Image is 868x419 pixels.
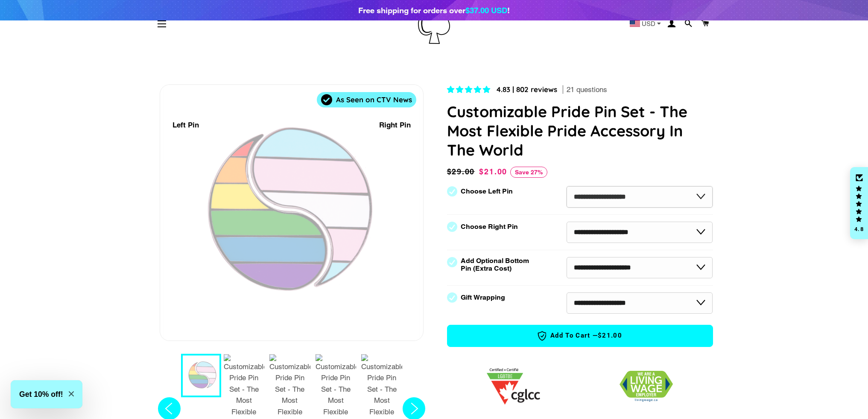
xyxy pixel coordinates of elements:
[181,354,221,397] button: 1 / 7
[447,102,713,159] h1: Customizable Pride Pin Set - The Most Flexible Pride Accessory In The World
[447,166,477,178] span: $29.00
[479,167,507,176] span: $21.00
[487,368,540,405] img: 1705457225.png
[460,330,700,341] span: Add to Cart —
[447,85,492,94] span: 4.83 stars
[465,6,507,15] span: $37.00 USD
[497,85,557,94] span: 4.83 | 802 reviews
[620,371,673,402] img: 1706832627.png
[447,325,713,347] button: Add to Cart —$21.00
[358,4,510,16] div: Free shipping for orders over !
[461,188,513,195] label: Choose Left Pin
[461,257,532,272] label: Add Optional Bottom Pin (Extra Cost)
[461,294,505,301] label: Gift Wrapping
[567,85,607,95] span: 21 questions
[379,119,411,131] div: Right Pin
[461,223,518,231] label: Choose Right Pin
[598,331,622,340] span: $21.00
[418,4,450,44] img: Pin-Ace
[850,167,868,240] div: Click to open Judge.me floating reviews tab
[510,167,547,178] span: Save 27%
[642,20,655,27] span: USD
[160,85,423,341] div: 1 / 7
[854,226,864,232] div: 4.8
